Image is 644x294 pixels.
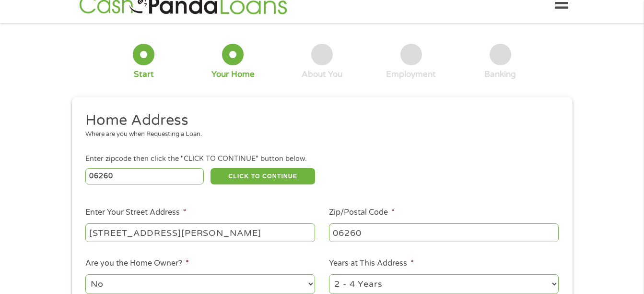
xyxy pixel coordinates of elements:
div: Employment [386,69,436,80]
input: 1 Main Street [85,223,315,242]
div: Enter zipcode then click the "CLICK TO CONTINUE" button below. [85,154,558,164]
h2: Home Address [85,111,551,130]
button: CLICK TO CONTINUE [211,168,315,184]
div: Your Home [211,69,255,80]
div: Start [134,69,154,80]
label: Are you the Home Owner? [85,258,189,269]
input: Enter Zipcode (e.g 01510) [85,168,204,184]
label: Zip/Postal Code [329,208,395,218]
div: About You [302,69,342,80]
div: Where are you when Requesting a Loan. [85,130,551,139]
div: Banking [484,69,516,80]
label: Enter Your Street Address [85,208,187,218]
label: Years at This Address [329,258,414,269]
